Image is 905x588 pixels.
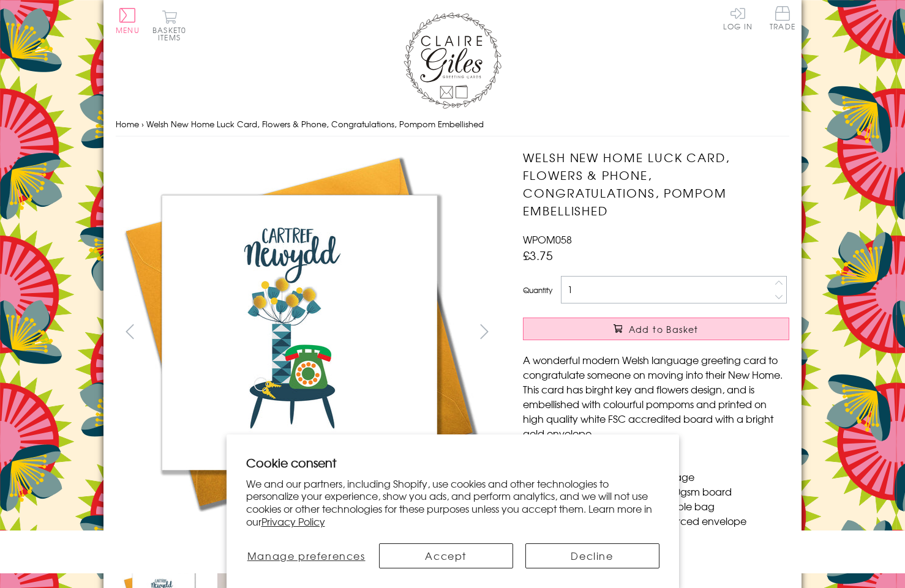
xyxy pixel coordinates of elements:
[523,318,789,340] button: Add to Basket
[523,352,789,441] p: A wonderful modern Welsh language greeting card to congratulate someone on moving into their New ...
[246,477,659,528] p: We and our partners, including Shopify, use cookies and other technologies to personalize your ex...
[523,285,552,296] label: Quantity
[523,247,553,264] span: £3.75
[116,112,789,137] nav: breadcrumbs
[116,149,483,516] img: Welsh New Home Luck Card, Flowers & Phone, Congratulations, Pompom Embellished
[141,118,144,130] span: ›
[261,514,325,529] a: Privacy Policy
[246,454,659,471] h2: Cookie consent
[146,118,484,130] span: Welsh New Home Luck Card, Flowers & Phone, Congratulations, Pompom Embellished
[770,6,795,30] span: Trade
[158,24,186,43] span: 0 items
[523,232,572,247] span: WPOM058
[471,318,498,345] button: next
[116,24,140,35] span: Menu
[525,543,659,568] button: Decline
[629,323,699,335] span: Add to Basket
[404,12,501,109] img: Claire Giles Greetings Cards
[116,528,498,543] h3: More views
[246,543,366,568] button: Manage preferences
[770,6,795,32] a: Trade
[116,318,143,345] button: prev
[116,118,139,130] a: Home
[152,10,186,41] button: Basket0 items
[379,543,513,568] button: Accept
[723,6,753,30] a: Log In
[116,8,140,34] button: Menu
[247,548,366,563] span: Manage preferences
[523,149,789,219] h1: Welsh New Home Luck Card, Flowers & Phone, Congratulations, Pompom Embellished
